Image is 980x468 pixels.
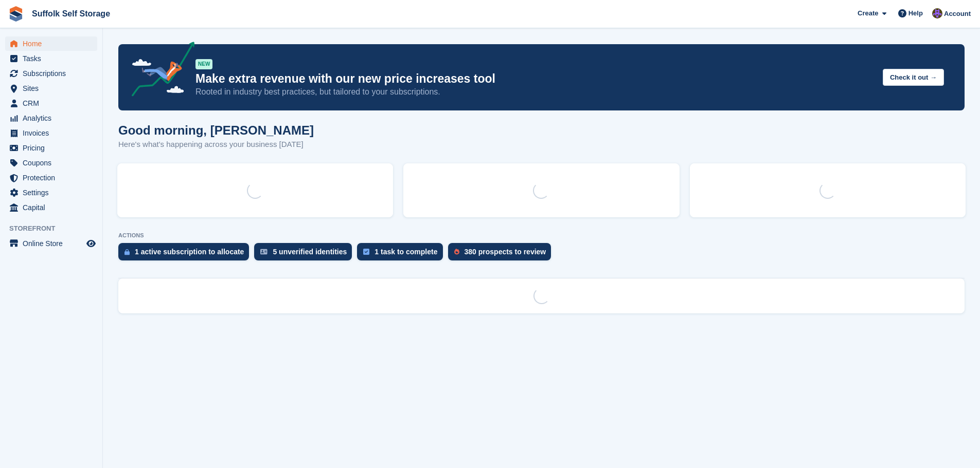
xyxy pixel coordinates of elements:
img: task-75834270c22a3079a89374b754ae025e5fb1db73e45f91037f5363f120a921f8.svg [363,249,369,255]
a: menu [5,36,97,51]
span: Invoices [23,126,84,140]
span: Home [23,36,84,51]
a: 1 active subscription to allocate [118,243,254,266]
div: 1 task to complete [375,248,437,256]
a: 1 task to complete [357,243,448,266]
img: stora-icon-8386f47178a22dfd0bd8f6a31ec36ba5ce8667c1dd55bd0f319d3a0aa187defe.svg [8,6,24,22]
div: NEW [195,59,212,69]
span: Analytics [23,111,84,125]
a: menu [5,141,97,155]
p: Make extra revenue with our new price increases tool [195,71,875,86]
a: menu [5,126,97,140]
a: menu [5,171,97,185]
a: menu [5,66,97,81]
p: Rooted in industry best practices, but tailored to your subscriptions. [195,86,875,98]
button: Check it out → [883,69,944,86]
img: prospect-51fa495bee0391a8d652442698ab0144808aea92771e9ea1ae160a38d050c398.svg [454,249,459,255]
a: menu [5,236,97,251]
p: Here's what's happening across your business [DATE] [118,139,314,151]
a: menu [5,96,97,110]
a: menu [5,51,97,66]
span: Pricing [23,141,84,155]
span: Protection [23,171,84,185]
a: Preview store [85,237,97,250]
a: menu [5,185,97,200]
span: CRM [23,96,84,110]
span: Coupons [23,156,84,170]
a: 380 prospects to review [448,243,557,266]
span: Tasks [23,51,84,66]
a: menu [5,200,97,215]
div: 380 prospects to review [465,248,546,256]
span: Settings [23,185,84,200]
span: Sites [23,81,84,96]
p: ACTIONS [118,232,965,239]
div: 1 active subscription to allocate [135,248,244,256]
a: Suffolk Self Storage [28,5,114,22]
a: menu [5,156,97,170]
img: verify_identity-adf6edd0f0f0b5bbfe63781bf79b02c33cf7c696d77639b501bdc392416b5a36.svg [260,249,268,255]
a: 5 unverified identities [254,243,357,266]
span: Help [908,8,923,18]
span: Create [858,8,878,18]
div: 5 unverified identities [273,248,347,256]
a: menu [5,111,97,125]
span: Subscriptions [23,66,84,81]
a: menu [5,81,97,96]
img: active_subscription_to_allocate_icon-d502201f5373d7db506a760aba3b589e785aa758c864c3986d89f69b8ff3... [124,249,130,255]
span: Capital [23,200,84,215]
img: Emma [932,8,942,18]
span: Storefront [9,223,102,234]
span: Online Store [23,236,84,251]
h1: Good morning, [PERSON_NAME] [118,123,314,137]
span: Account [944,9,971,19]
img: price-adjustments-announcement-icon-8257ccfd72463d97f412b2fc003d46551f7dbcb40ab6d574587a9cd5c0d94... [123,42,195,100]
